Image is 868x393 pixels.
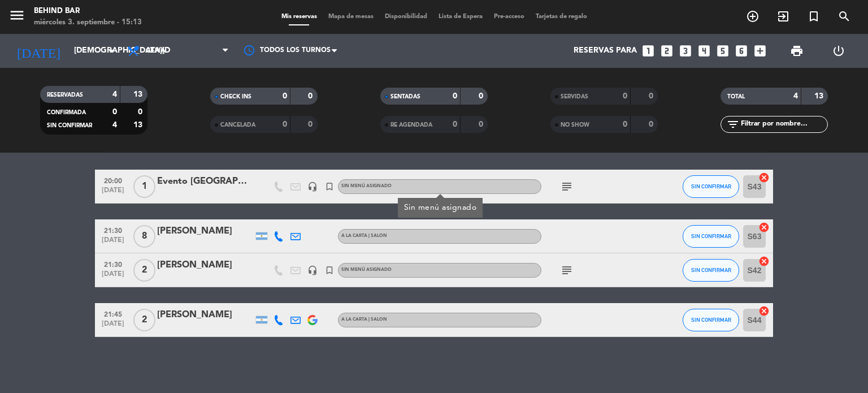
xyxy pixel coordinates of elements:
[341,317,387,322] span: A LA CARTA | SALON
[691,183,731,189] span: SIN CONFIRMAR
[323,14,379,20] span: Mapa de mesas
[146,47,166,55] span: Cena
[99,236,127,249] span: [DATE]
[649,120,656,128] strong: 0
[308,92,315,100] strong: 0
[793,92,798,100] strong: 4
[157,174,253,189] div: Evento [GEOGRAPHIC_DATA],
[276,14,323,20] span: Mis reservas
[99,307,127,320] span: 21:45
[691,233,731,239] span: SIN CONFIRMAR
[488,14,530,20] span: Pre-acceso
[112,108,117,116] strong: 0
[112,121,117,129] strong: 4
[818,34,860,68] div: LOG OUT
[390,122,432,128] span: RE AGENDADA
[776,10,790,23] i: exit_to_app
[8,7,25,24] i: menu
[641,44,656,58] i: looks_one
[99,174,127,187] span: 20:00
[112,90,117,98] strong: 4
[758,305,770,317] i: cancel
[8,7,25,28] button: menu
[479,120,485,128] strong: 0
[341,184,392,188] span: Sin menú asignado
[560,264,574,277] i: subject
[99,270,127,283] span: [DATE]
[133,121,145,129] strong: 13
[561,94,588,100] span: SERVIDAS
[479,92,485,100] strong: 0
[324,265,335,275] i: turned_in_not
[433,14,488,20] span: Lista de Espera
[746,10,759,23] i: add_circle_outline
[157,224,253,239] div: [PERSON_NAME]
[324,182,335,192] i: turned_in_not
[99,223,127,236] span: 21:30
[683,309,739,331] button: SIN CONFIRMAR
[727,94,745,100] span: TOTAL
[133,225,155,248] span: 8
[47,92,83,98] span: RESERVADAS
[220,122,255,128] span: CANCELADA
[453,120,457,128] strong: 0
[561,122,589,128] span: NO SHOW
[404,202,477,214] div: Sin menú asignado
[683,175,739,198] button: SIN CONFIRMAR
[574,46,637,55] span: Reservas para
[740,118,827,131] input: Filtrar por nombre...
[683,225,739,248] button: SIN CONFIRMAR
[560,180,574,193] i: subject
[814,92,826,100] strong: 13
[726,118,740,131] i: filter_list
[99,187,127,200] span: [DATE]
[379,14,433,20] span: Disponibilidad
[133,259,155,282] span: 2
[790,44,804,58] span: print
[390,94,420,100] span: SENTADAS
[34,6,142,17] div: Behind Bar
[105,44,119,58] i: arrow_drop_down
[138,108,145,116] strong: 0
[758,256,770,267] i: cancel
[307,265,318,275] i: headset_mic
[157,258,253,273] div: [PERSON_NAME]
[341,234,387,238] span: A LA CARTA | SALON
[753,44,767,58] i: add_box
[133,90,145,98] strong: 13
[341,267,392,272] span: Sin menú asignado
[8,38,68,63] i: [DATE]
[758,172,770,183] i: cancel
[99,257,127,270] span: 21:30
[47,110,86,115] span: CONFIRMADA
[220,94,251,100] span: CHECK INS
[530,14,593,20] span: Tarjetas de regalo
[691,267,731,273] span: SIN CONFIRMAR
[157,308,253,322] div: [PERSON_NAME]
[697,44,711,58] i: looks_4
[623,92,627,100] strong: 0
[283,92,287,100] strong: 0
[453,92,457,100] strong: 0
[34,17,142,28] div: miércoles 3. septiembre - 15:13
[734,44,749,58] i: looks_6
[649,92,656,100] strong: 0
[715,44,730,58] i: looks_5
[691,317,731,323] span: SIN CONFIRMAR
[623,120,627,128] strong: 0
[307,182,318,192] i: headset_mic
[837,10,851,23] i: search
[283,120,287,128] strong: 0
[133,175,155,198] span: 1
[308,120,315,128] strong: 0
[683,259,739,282] button: SIN CONFIRMAR
[678,44,693,58] i: looks_3
[832,44,845,58] i: power_settings_new
[47,123,92,128] span: SIN CONFIRMAR
[307,315,318,325] img: google-logo.png
[807,10,821,23] i: turned_in_not
[758,222,770,233] i: cancel
[99,320,127,333] span: [DATE]
[133,309,155,331] span: 2
[659,44,674,58] i: looks_two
